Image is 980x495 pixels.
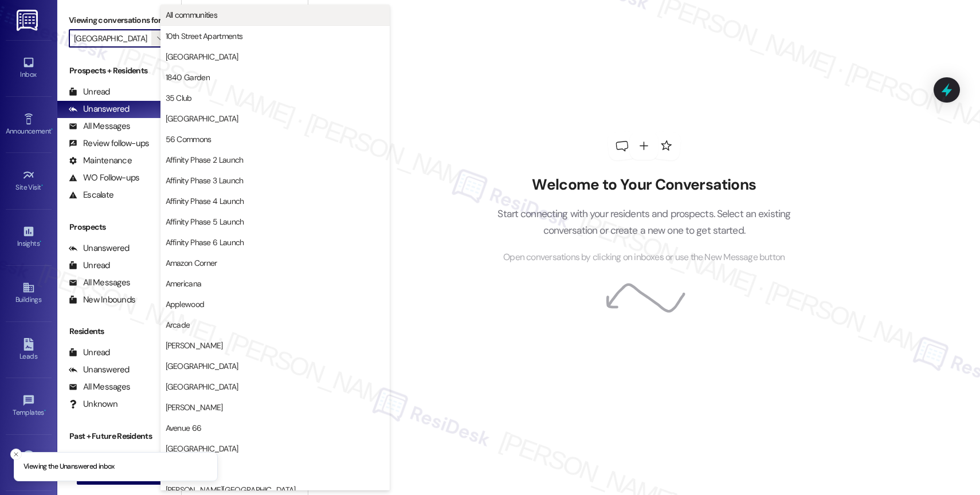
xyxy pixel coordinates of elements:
[69,137,149,150] div: Review follow-ups
[166,340,223,351] span: [PERSON_NAME]
[166,257,217,269] span: Amazon Corner
[69,189,113,201] div: Escalate
[6,335,52,366] a: Leads
[23,462,115,472] p: Viewing the Unanswered inbox
[166,72,210,83] span: 1840 Garden
[69,103,130,115] div: Unanswered
[57,221,181,233] div: Prospects
[57,325,181,337] div: Residents
[69,398,117,410] div: Unknown
[69,120,130,132] div: All Messages
[166,360,238,372] span: [GEOGRAPHIC_DATA]
[51,125,53,133] span: •
[166,175,244,186] span: Affinity Phase 3 Launch
[40,238,41,246] span: •
[69,294,135,306] div: New Inbounds
[69,364,130,376] div: Unanswered
[166,9,218,21] span: All communities
[166,237,244,248] span: Affinity Phase 6 Launch
[166,216,244,227] span: Affinity Phase 5 Launch
[6,278,52,309] a: Buildings
[41,182,43,190] span: •
[74,29,151,48] input: All communities
[480,206,808,238] p: Start connecting with your residents and prospects. Select an existing conversation or create a n...
[10,449,22,460] button: Close toast
[6,447,52,478] a: Account
[17,10,40,31] img: ResiDesk Logo
[6,391,52,422] a: Templates •
[166,30,243,42] span: 10th Street Apartments
[69,155,132,167] div: Maintenance
[166,443,238,454] span: [GEOGRAPHIC_DATA]
[44,407,46,415] span: •
[57,65,181,77] div: Prospects + Residents
[69,11,170,29] label: Viewing conversations for
[6,222,52,253] a: Insights •
[69,277,130,289] div: All Messages
[69,86,110,98] div: Unread
[69,260,110,272] div: Unread
[157,34,163,43] i: 
[69,172,139,184] div: WO Follow-ups
[166,278,202,289] span: Americana
[480,176,808,194] h2: Welcome to Your Conversations
[166,195,244,207] span: Affinity Phase 4 Launch
[69,347,110,359] div: Unread
[166,422,202,434] span: Avenue 66
[166,402,223,413] span: [PERSON_NAME]
[166,319,190,331] span: Arcade
[69,381,130,393] div: All Messages
[503,250,785,265] span: Open conversations by clicking on inboxes or use the New Message button
[166,92,192,104] span: 35 Club
[6,166,52,197] a: Site Visit •
[166,298,205,310] span: Applewood
[166,51,238,62] span: [GEOGRAPHIC_DATA]
[166,154,244,166] span: Affinity Phase 2 Launch
[69,242,130,254] div: Unanswered
[6,53,52,84] a: Inbox
[166,133,211,145] span: 56 Commons
[166,381,238,392] span: [GEOGRAPHIC_DATA]
[57,430,181,442] div: Past + Future Residents
[166,113,238,124] span: [GEOGRAPHIC_DATA]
